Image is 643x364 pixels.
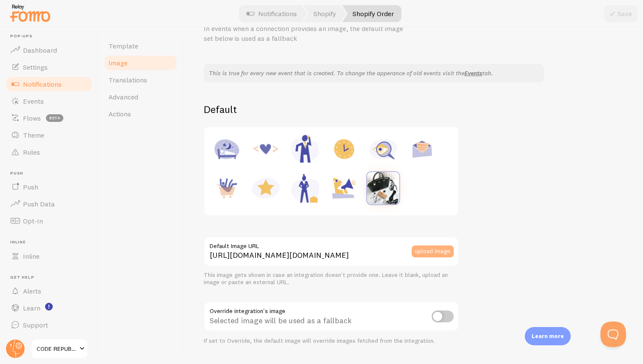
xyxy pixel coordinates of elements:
a: Dashboard [5,42,93,59]
span: Events [23,97,44,105]
span: Pop-ups [10,34,93,39]
span: Actions [108,110,131,118]
span: Push [23,183,38,191]
span: Template [108,42,138,50]
img: Code [250,133,282,165]
iframe: Help Scout Beacon - Open [600,322,626,347]
img: Appointment [328,133,360,165]
span: Push [10,171,93,176]
a: Template [103,37,178,54]
span: Learn [23,304,40,312]
span: Settings [23,63,48,71]
span: Dashboard [23,46,57,54]
span: Alerts [23,287,41,295]
img: Shoutout [328,172,360,204]
a: Translations [103,71,178,88]
a: Alerts [5,282,93,299]
span: Opt-In [23,217,43,225]
div: If set to Override, the default image will override images fetched from the integration. [204,337,459,345]
button: upload image [412,245,454,257]
span: Get Help [10,275,93,280]
a: Rules [5,144,93,161]
span: CODE REPUBLIC [37,344,77,354]
img: Rating [250,172,282,204]
span: Theme [23,131,44,139]
p: Learn more [532,332,564,340]
div: Selected image will be used as a fallback [204,302,459,333]
div: This image gets shown in case an integration doesn't provide one. Leave it blank, upload an image... [204,271,459,286]
p: In events when a connection provides an image, the default image set below is used as a fallback [204,24,408,43]
span: Inline [23,252,40,260]
a: Opt-In [5,212,93,229]
a: Inline [5,248,93,265]
a: Image [103,54,178,71]
p: This is true for every new event that is created. To change the apperance of old events visit the... [209,69,539,77]
a: Theme [5,127,93,144]
span: Advanced [108,93,138,101]
div: Learn more [525,327,571,345]
a: Notifications [5,76,93,93]
a: Events [464,69,482,77]
img: fomo-relay-logo-orange.svg [9,2,51,24]
h2: Default [204,103,623,116]
span: Flows [23,114,41,122]
img: Custom [367,172,399,204]
a: Push [5,178,93,195]
span: Inline [10,240,93,245]
a: Actions [103,105,178,122]
span: beta [46,114,63,122]
a: Flows beta [5,110,93,127]
label: Default Image URL [204,237,459,251]
span: Rules [23,148,40,156]
a: Settings [5,59,93,76]
span: Push Data [23,200,55,208]
a: Learn [5,299,93,316]
img: Male Executive [289,133,321,165]
span: Translations [108,76,147,84]
img: Inquiry [367,133,399,165]
a: Push Data [5,195,93,212]
img: Female Executive [289,172,321,204]
img: Purchase [211,172,243,204]
span: Notifications [23,80,62,88]
a: CODE REPUBLIC [31,339,88,359]
img: Newsletter [406,133,438,165]
span: Image [108,59,128,67]
a: Support [5,316,93,333]
svg: <p>Watch New Feature Tutorials!</p> [45,303,53,310]
a: Events [5,93,93,110]
span: Support [23,321,48,329]
a: Advanced [103,88,178,105]
img: Accommodation [211,133,243,165]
